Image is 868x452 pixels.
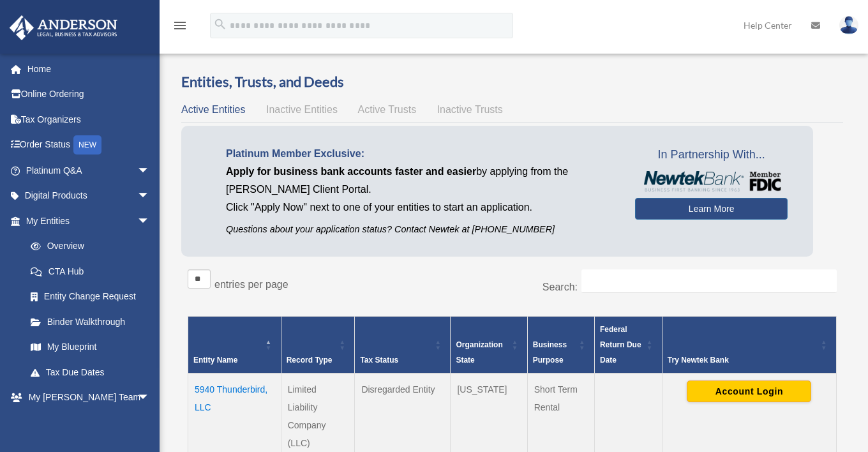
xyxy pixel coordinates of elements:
[213,17,227,31] i: search
[456,340,502,365] span: Organization State
[18,259,163,284] a: CTA Hub
[355,317,451,374] th: Tax Status: Activate to sort
[188,317,281,374] th: Entity Name: Activate to invert sorting
[172,18,188,33] i: menu
[137,158,163,184] span: arrow_drop_down
[214,279,288,290] label: entries per page
[226,199,616,216] p: Click "Apply Now" next to one of your entities to start an application.
[360,356,398,365] span: Tax Status
[600,325,641,365] span: Federal Return Due Date
[662,317,836,374] th: Try Newtek Bank : Activate to sort
[839,16,858,34] img: User Pic
[137,183,163,209] span: arrow_drop_down
[18,335,163,360] a: My Blueprint
[9,158,169,183] a: Platinum Q&Aarrow_drop_down
[594,317,662,374] th: Federal Return Due Date: Activate to sort
[9,107,169,132] a: Tax Organizers
[181,104,245,115] span: Active Entities
[73,135,101,154] div: NEW
[266,104,338,115] span: Inactive Entities
[281,317,355,374] th: Record Type: Activate to sort
[9,82,169,107] a: Online Ordering
[527,317,594,374] th: Business Purpose: Activate to sort
[18,234,156,259] a: Overview
[437,104,503,115] span: Inactive Trusts
[226,145,616,163] p: Platinum Member Exclusive:
[18,359,163,385] a: Tax Due Dates
[635,198,788,220] a: Learn More
[226,222,616,237] p: Questions about your application status? Contact Newtek at [PHONE_NUMBER]
[687,386,811,396] a: Account Login
[358,104,417,115] span: Active Trusts
[9,208,163,234] a: My Entitiesarrow_drop_down
[533,340,567,365] span: Business Purpose
[687,380,811,402] button: Account Login
[451,317,527,374] th: Organization State: Activate to sort
[226,163,616,199] p: by applying from the [PERSON_NAME] Client Portal.
[137,208,163,234] span: arrow_drop_down
[18,284,163,310] a: Entity Change Request
[641,171,781,192] img: NewtekBankLogoSM.png
[172,22,188,33] a: menu
[9,385,169,411] a: My [PERSON_NAME] Teamarrow_drop_down
[635,145,788,165] span: In Partnership With...
[137,385,163,411] span: arrow_drop_down
[9,56,169,82] a: Home
[226,166,476,177] span: Apply for business bank accounts faster and easier
[287,356,333,365] span: Record Type
[181,72,843,92] h3: Entities, Trusts, and Deeds
[193,356,237,365] span: Entity Name
[9,132,169,158] a: Order StatusNEW
[6,15,121,40] img: Anderson Advisors Platinum Portal
[668,352,817,368] div: Try Newtek Bank
[18,309,163,335] a: Binder Walkthrough
[542,282,578,292] label: Search:
[9,183,169,209] a: Digital Productsarrow_drop_down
